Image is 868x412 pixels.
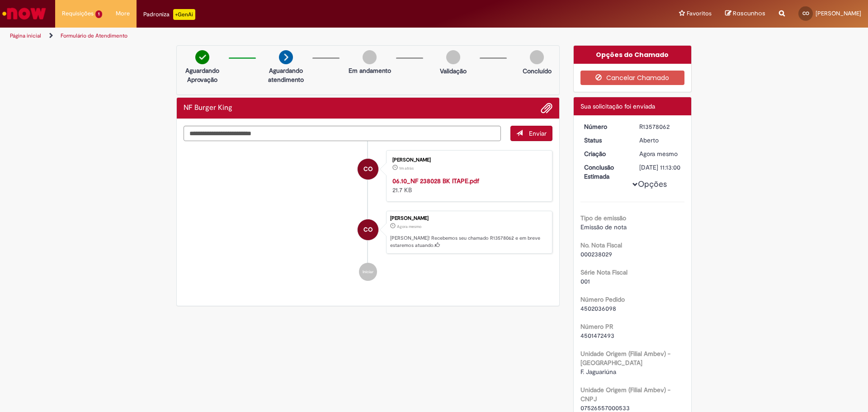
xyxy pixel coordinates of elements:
[184,141,552,290] ul: Histórico de tíquete
[725,9,765,18] a: Rascunhos
[639,136,681,145] div: Aberto
[580,295,625,303] b: Número Pedido
[580,71,685,85] button: Cancelar Chamado
[580,241,622,249] b: No. Nota Fiscal
[116,9,130,18] span: More
[10,32,41,39] a: Página inicial
[390,235,547,249] p: [PERSON_NAME]! Recebemos seu chamado R13578062 e em breve estaremos atuando.
[363,219,373,241] span: CO
[639,122,681,131] div: R13578062
[523,66,552,76] p: Concluído
[639,150,678,158] span: Agora mesmo
[349,66,391,75] p: Em andamento
[580,102,655,110] span: Sua solicitação foi enviada
[184,126,501,141] textarea: Digite sua mensagem aqui...
[392,177,479,185] a: 06.10_NF 238028 BK ITAPE.pdf
[529,129,547,137] span: Enviar
[62,9,94,18] span: Requisições
[580,350,670,367] b: Unidade Origem (Filial Ambev) - [GEOGRAPHIC_DATA]
[397,224,421,229] span: Agora mesmo
[363,50,377,64] img: img-circle-grey.png
[580,331,614,340] span: 4501472493
[446,50,460,64] img: img-circle-grey.png
[580,304,616,313] span: 4502036098
[580,214,626,222] b: Tipo de emissão
[580,368,616,376] span: F. Jaguariúna
[184,211,552,254] li: Clara Oliveira
[639,150,678,158] time: 29/09/2025 16:12:57
[143,9,195,20] div: Padroniza
[639,163,681,172] div: [DATE] 11:13:00
[279,50,293,64] img: arrow-next.png
[580,322,613,331] b: Número PR
[577,149,633,158] dt: Criação
[510,126,552,141] button: Enviar
[264,66,308,84] p: Aguardando atendimento
[440,66,467,76] p: Validação
[390,216,547,221] div: [PERSON_NAME]
[687,9,712,18] span: Favoritos
[1,5,47,23] img: ServiceNow
[541,102,552,114] button: Adicionar anexos
[580,386,670,403] b: Unidade Origem (Filial Ambev) - CNPJ
[574,46,692,64] div: Opções do Chamado
[580,277,590,285] span: 001
[397,224,421,229] time: 29/09/2025 16:12:57
[358,159,378,180] div: Clara Oliveira
[802,10,809,16] span: CO
[399,166,414,171] time: 29/09/2025 16:12:36
[530,50,544,64] img: img-circle-grey.png
[195,50,209,64] img: check-circle-green.png
[184,104,232,112] h2: NF Burger King Histórico de tíquete
[95,10,102,18] span: 1
[363,158,373,180] span: CO
[392,176,543,194] div: 21.7 KB
[580,404,630,412] span: 07526557000533
[577,122,633,131] dt: Número
[173,9,195,20] p: +GenAi
[61,32,127,39] a: Formulário de Atendimento
[399,166,414,171] span: 1m atrás
[577,163,633,181] dt: Conclusão Estimada
[392,157,543,163] div: [PERSON_NAME]
[180,66,224,84] p: Aguardando Aprovação
[733,9,765,18] span: Rascunhos
[580,250,612,258] span: 000238029
[580,268,627,276] b: Série Nota Fiscal
[358,219,378,240] div: Clara Oliveira
[639,149,681,158] div: 29/09/2025 16:12:57
[7,28,572,44] ul: Trilhas de página
[816,9,861,17] span: [PERSON_NAME]
[580,223,627,231] span: Emissão de nota
[577,136,633,145] dt: Status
